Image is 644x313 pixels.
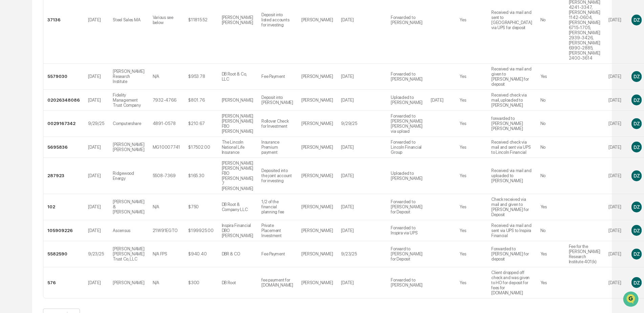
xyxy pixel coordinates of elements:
td: [DATE] [84,267,109,298]
span: Pylon [67,115,82,120]
td: 9/29/25 [337,111,387,137]
td: [DATE] [84,194,109,220]
td: Yes [455,194,487,220]
a: 🗄️Attestations [46,83,87,95]
td: [PERSON_NAME] [297,64,337,90]
td: 5582590 [43,241,84,267]
td: [DATE] [337,220,387,241]
span: Attestations [56,85,84,92]
td: N/A FPS [149,241,184,267]
td: No [536,158,565,194]
td: No [536,111,565,137]
td: 9/23/25 [337,241,387,267]
td: [PERSON_NAME] [218,90,258,111]
td: DB Root & Co, LLC [218,64,258,90]
td: [PERSON_NAME] [297,194,337,220]
td: Received check via mail, uploaded to [PERSON_NAME] [487,90,536,111]
td: Yes [536,194,565,220]
td: Forwarded to Inspira via UPS [387,220,427,241]
span: DZ [634,280,640,286]
td: [DATE] [337,194,387,220]
td: 5579030 [43,64,84,90]
td: [PERSON_NAME] Research Institute [109,64,149,90]
td: [DATE] [337,267,387,298]
span: DZ [634,251,640,257]
td: Client dropped off check and was given to HO for deposit for fees for [DOMAIN_NAME] [487,267,536,298]
td: N/A [149,64,184,90]
span: DZ [634,74,640,79]
td: N/A [149,194,184,220]
td: [DATE] [604,158,627,194]
span: Preclearance [14,85,44,92]
td: Received via mail and sent via UPS to Inspira Financial [487,220,536,241]
td: [DATE] [84,90,109,111]
span: DZ [634,121,640,126]
div: Start new chat [23,52,111,59]
td: [DATE] [337,137,387,158]
td: Yes [455,241,487,267]
td: Yes [536,64,565,90]
td: $953.78 [184,64,217,90]
td: 5695836 [43,137,84,158]
td: [DATE] [604,111,627,137]
td: $801.76 [184,90,217,111]
td: Ridgewood Energy [109,158,149,194]
td: [DATE] [427,90,455,111]
td: Yes [455,158,487,194]
td: [PERSON_NAME] [297,220,337,241]
td: [DATE] [604,90,627,111]
td: Deposit into [PERSON_NAME] [257,90,297,111]
a: 🔎Data Lookup [4,96,45,108]
span: DZ [634,228,640,233]
td: 102 [43,194,84,220]
td: $165.30 [184,158,217,194]
td: 4891-0578 [149,111,184,137]
td: 576 [43,267,84,298]
td: $940.40 [184,241,217,267]
td: No [536,137,565,158]
td: [DATE] [84,158,109,194]
td: $199925.00 [184,220,217,241]
td: Yes [455,111,487,137]
td: Private Placement Investment [257,220,297,241]
td: [PERSON_NAME] [109,267,149,298]
td: Received check via mail and sent via UPS to Lincoln Financial [487,137,536,158]
td: Uploaded to [PERSON_NAME] [387,90,427,111]
span: DZ [634,17,640,23]
span: Data Lookup [14,98,43,105]
td: 9/29/25 [84,111,109,137]
td: [PERSON_NAME] [PERSON_NAME] FBO [PERSON_NAME] 7 [PERSON_NAME] [218,158,258,194]
td: Ascensus [109,220,149,241]
td: 5508-7369 [149,158,184,194]
p: How can we help? [7,14,123,25]
td: [DATE] [604,137,627,158]
td: Received via mail and uploaded to [PERSON_NAME] [487,158,536,194]
td: No [536,90,565,111]
td: Forwarded to [PERSON_NAME] for deposit [487,241,536,267]
td: [PERSON_NAME] [PERSON_NAME] FBO [PERSON_NAME] [218,111,258,137]
a: 🖐️Preclearance [4,83,46,95]
td: [PERSON_NAME] [297,241,337,267]
td: Fee Payment [257,64,297,90]
td: $750 [184,194,217,220]
td: The Lincoln National Life Insurance [218,137,258,158]
td: Uploaded to [PERSON_NAME] [387,158,427,194]
div: 🗄️ [49,86,55,91]
div: We're available if you need us! [23,59,86,64]
td: 02026348086 [43,90,84,111]
td: DB Root & Company LLC [218,194,258,220]
td: [DATE] [604,194,627,220]
td: Yes [536,267,565,298]
td: Forward to [PERSON_NAME] for Deposit [387,241,427,267]
td: [DATE] [337,158,387,194]
td: [PERSON_NAME] [PERSON_NAME] Trust Co, LLC [109,241,149,267]
td: [PERSON_NAME] [297,267,337,298]
span: DZ [634,173,640,179]
img: 1746055101610-c473b297-6a78-478c-a979-82029cc54cd1 [7,52,19,64]
td: 21W91EGTO [149,220,184,241]
td: Yes [455,90,487,111]
td: [PERSON_NAME] [297,90,337,111]
td: 287923 [43,158,84,194]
